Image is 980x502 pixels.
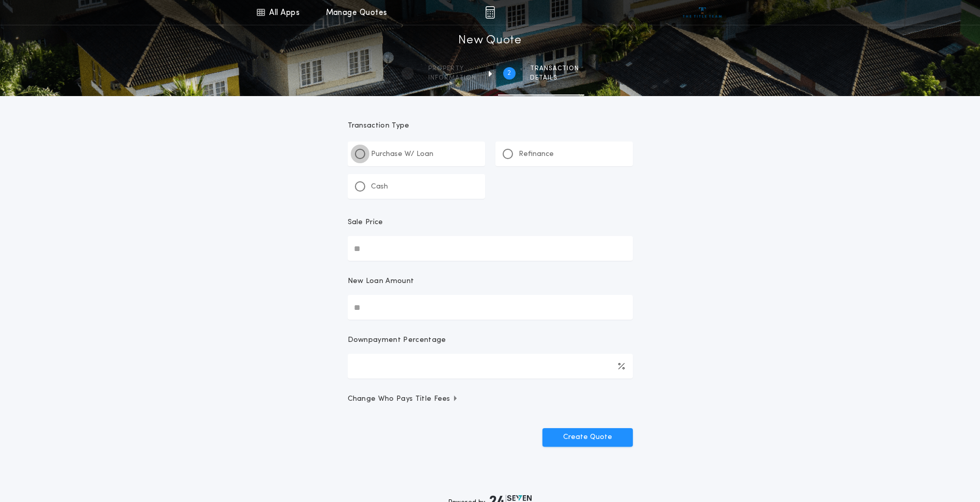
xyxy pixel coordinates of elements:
h2: 2 [507,69,511,77]
button: Create Quote [542,428,633,447]
input: Sale Price [348,236,633,261]
p: New Loan Amount [348,276,414,287]
span: Transaction [530,65,579,73]
p: Cash [371,182,388,192]
p: Refinance [519,149,554,160]
button: Change Who Pays Title Fees [348,394,633,404]
h1: New Quote [458,33,521,49]
p: Transaction Type [348,121,633,131]
p: Sale Price [348,217,383,228]
span: Property [428,65,476,73]
input: Downpayment Percentage [348,354,633,379]
span: information [428,74,476,82]
input: New Loan Amount [348,295,633,320]
p: Purchase W/ Loan [371,149,433,160]
span: Change Who Pays Title Fees [348,394,459,404]
p: Downpayment Percentage [348,335,446,346]
span: details [530,74,579,82]
img: img [485,6,495,19]
img: vs-icon [683,7,722,18]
